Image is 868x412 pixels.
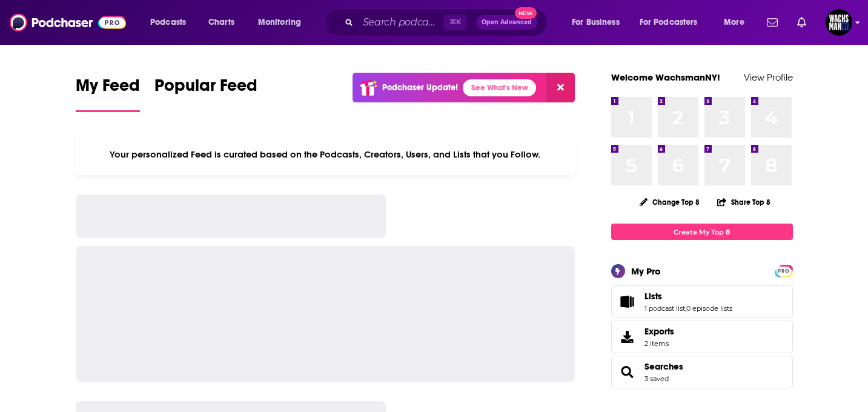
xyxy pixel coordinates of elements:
a: Searches [644,361,683,372]
span: Lists [644,291,662,302]
span: Monitoring [258,14,301,31]
a: PRO [777,266,791,275]
button: Open AdvancedNew [476,15,537,30]
a: Lists [615,293,640,310]
button: open menu [715,13,760,32]
a: Exports [611,321,793,353]
span: Charts [208,14,234,31]
span: 2 items [644,339,674,348]
a: 0 episode lists [686,304,732,313]
span: For Podcasters [640,14,698,31]
span: Open Advanced [482,19,532,25]
div: My Pro [631,265,661,277]
a: 1 podcast list [644,304,685,313]
div: Search podcasts, credits, & more... [336,8,559,36]
a: See What's New [463,79,536,96]
button: Show profile menu [826,9,852,36]
span: Lists [611,285,793,318]
span: Exports [615,328,640,345]
span: ⌘ K [444,15,466,30]
img: Podchaser - Follow, Share and Rate Podcasts [10,11,126,34]
a: View Profile [744,71,793,83]
button: open menu [632,13,715,32]
a: Show notifications dropdown [792,12,811,33]
span: My Feed [76,75,140,103]
button: open menu [142,13,202,32]
span: For Business [572,14,620,31]
span: Logged in as WachsmanNY [826,9,852,36]
span: More [724,14,744,31]
span: Exports [644,326,674,337]
span: PRO [777,267,791,276]
a: Welcome WachsmanNY! [611,71,720,83]
button: open menu [250,13,317,32]
img: User Profile [826,9,852,36]
a: Charts [200,13,242,32]
a: Lists [644,291,732,302]
span: Podcasts [150,14,186,31]
a: 3 saved [644,374,669,383]
a: Show notifications dropdown [762,12,783,33]
button: open menu [563,13,635,32]
a: Create My Top 8 [611,224,793,240]
p: Podchaser Update! [382,82,458,93]
span: Searches [611,356,793,388]
a: Popular Feed [154,75,257,112]
span: New [515,7,537,19]
span: , [685,304,686,313]
a: Searches [615,364,640,380]
a: My Feed [76,75,140,112]
button: Change Top 8 [632,194,707,210]
div: Your personalized Feed is curated based on the Podcasts, Creators, Users, and Lists that you Follow. [76,134,575,175]
span: Popular Feed [154,75,257,103]
input: Search podcasts, credits, & more... [358,13,444,32]
button: Share Top 8 [717,190,771,214]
